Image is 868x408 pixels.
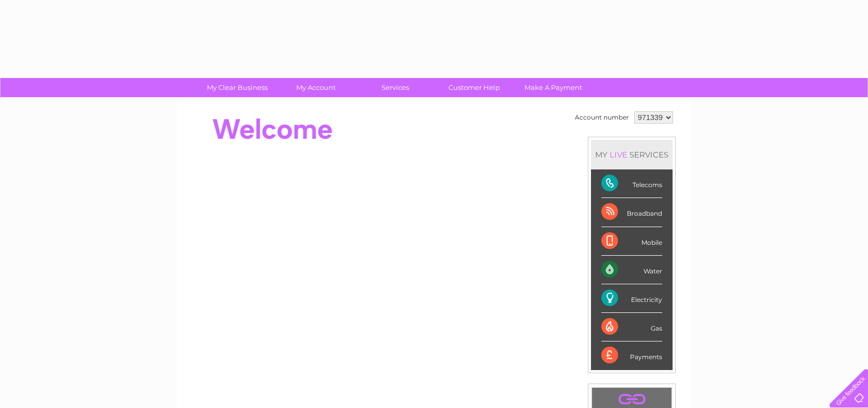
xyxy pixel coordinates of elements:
div: Electricity [601,284,662,313]
div: Mobile [601,227,662,256]
div: LIVE [608,150,629,160]
a: Customer Help [431,78,517,97]
div: Payments [601,341,662,370]
a: Make A Payment [510,78,596,97]
div: MY SERVICES [591,140,673,169]
div: Water [601,256,662,284]
div: Gas [601,313,662,341]
td: Account number [572,109,632,126]
a: My Account [273,78,359,97]
a: Services [352,78,438,97]
div: Telecoms [601,169,662,198]
a: My Clear Business [194,78,280,97]
div: Broadband [601,198,662,227]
